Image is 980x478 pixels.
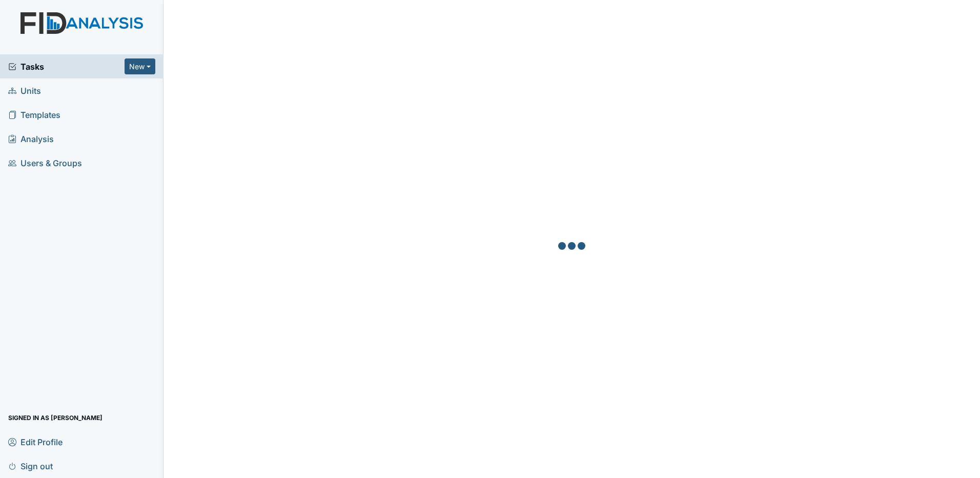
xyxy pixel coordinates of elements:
[8,410,103,426] span: Signed in as [PERSON_NAME]
[8,155,82,171] span: Users & Groups
[8,434,63,450] span: Edit Profile
[8,458,53,474] span: Sign out
[8,83,41,98] span: Units
[125,58,155,74] button: New
[8,131,54,147] span: Analysis
[8,107,60,123] span: Templates
[8,61,125,73] a: Tasks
